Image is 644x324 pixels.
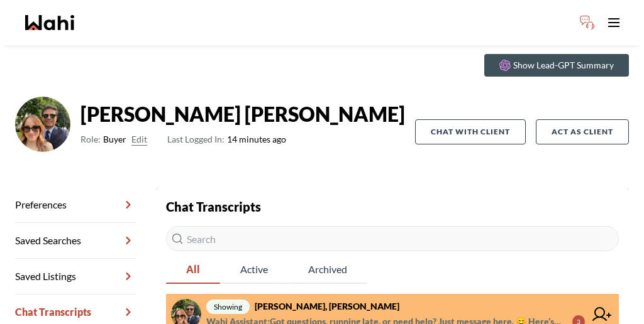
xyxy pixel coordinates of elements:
span: Active [220,256,288,283]
button: Toggle open navigation menu [601,10,626,35]
a: Saved Searches [15,223,136,259]
button: Edit [131,132,147,147]
a: Preferences [15,187,136,223]
button: Active [220,256,288,284]
a: Saved Listings [15,259,136,294]
img: ACg8ocIM05XiTTeuIKoCtHip2sU1vUsptRL9t6w-on7EzYpx7GgTuWWDWg=s96-c [15,97,70,152]
input: Search [166,226,619,251]
span: showing [206,300,250,314]
button: Chat with client [415,119,526,144]
p: Show Lead-GPT Summary [513,59,614,72]
span: Buyer [103,132,126,147]
button: Act as Client [536,119,629,144]
button: Show Lead-GPT Summary [484,54,629,77]
span: 14 minutes ago [167,132,286,147]
span: All [166,256,220,283]
span: Last Logged In: [167,134,225,144]
strong: [PERSON_NAME], [PERSON_NAME] [255,301,399,311]
span: Role: [80,132,101,147]
a: Wahi homepage [25,15,74,30]
span: Archived [288,256,367,283]
button: All [166,256,220,284]
strong: Chat Transcripts [166,199,261,214]
strong: [PERSON_NAME] [PERSON_NAME] [80,102,405,127]
button: Archived [288,256,367,284]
